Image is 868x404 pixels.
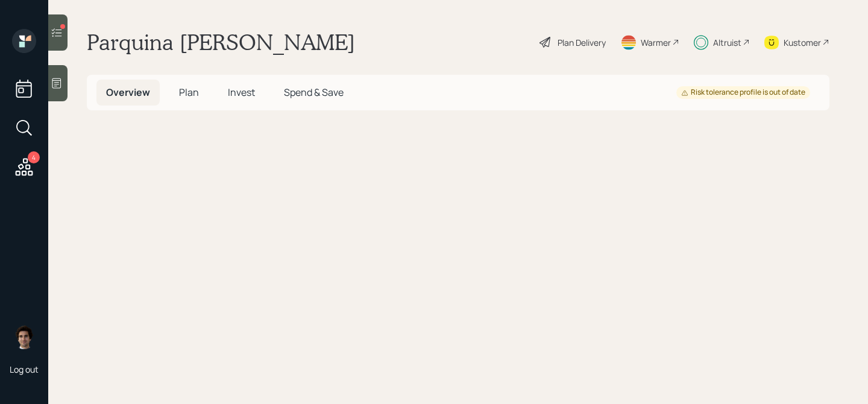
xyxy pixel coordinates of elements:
[641,36,671,49] div: Warmer
[106,86,150,99] span: Overview
[284,86,344,99] span: Spend & Save
[713,36,741,49] div: Altruist
[12,325,36,349] img: harrison-schaefer-headshot-2.png
[87,29,355,55] h1: Parquina [PERSON_NAME]
[681,87,805,98] div: Risk tolerance profile is out of date
[179,86,199,99] span: Plan
[558,36,606,49] div: Plan Delivery
[28,151,40,163] div: 4
[10,364,39,375] div: Log out
[228,86,255,99] span: Invest
[784,36,821,49] div: Kustomer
